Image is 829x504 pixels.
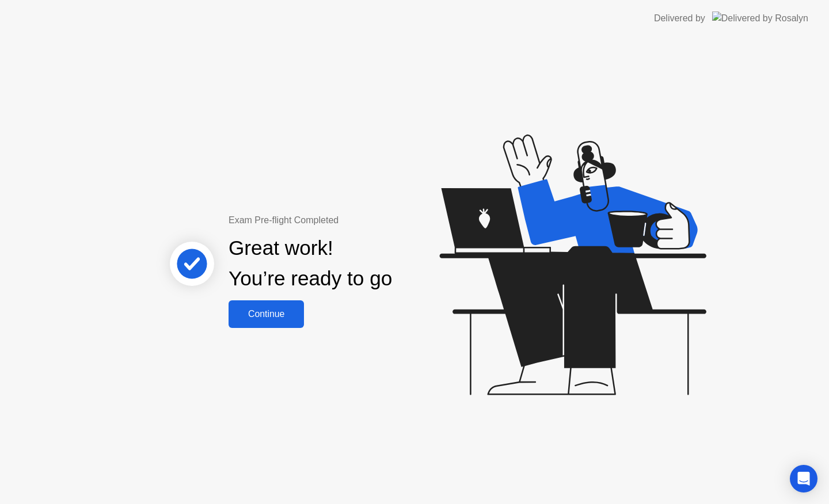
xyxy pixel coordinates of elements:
div: Delivered by [654,12,705,25]
img: Delivered by Rosalyn [712,12,808,25]
div: Great work! You’re ready to go [229,233,392,294]
div: Continue [232,309,301,319]
div: Open Intercom Messenger [790,465,817,492]
button: Continue [229,300,304,328]
div: Exam Pre-flight Completed [229,213,466,227]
